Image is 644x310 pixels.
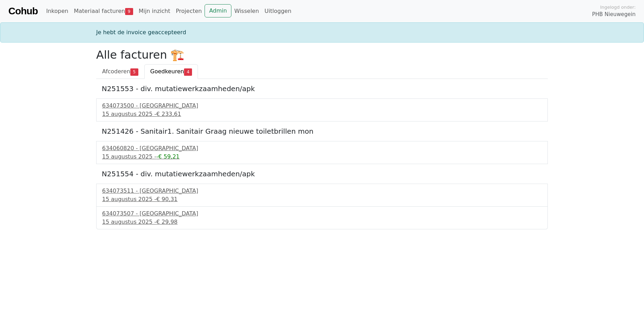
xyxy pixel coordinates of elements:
[102,218,542,226] div: 15 augustus 2025 -
[136,4,173,18] a: Mijn inzicht
[262,4,294,18] a: Uitloggen
[102,153,542,161] div: 15 augustus 2025 -
[102,110,542,118] div: 15 augustus 2025 -
[156,196,177,202] span: € 90,31
[156,219,177,225] span: € 29,98
[102,195,542,204] div: 15 augustus 2025 -
[102,102,542,118] a: 634073500 - [GEOGRAPHIC_DATA]15 augustus 2025 -€ 233,61
[102,209,542,218] div: 634073507 - [GEOGRAPHIC_DATA]
[102,127,542,135] h5: N251426 - Sanitair1. Sanitair Graag nieuwe toiletbrillen mon
[8,3,38,20] a: Cohub
[102,68,130,75] span: Afcoderen
[102,170,542,178] h5: N251554 - div. mutatiewerkzaamheden/apk
[150,68,184,75] span: Goedkeuren
[130,68,138,75] span: 5
[592,10,636,19] span: PHB Nieuwegein
[102,187,542,195] div: 634073511 - [GEOGRAPHIC_DATA]
[600,4,636,10] span: Ingelogd onder:
[102,102,542,110] div: 634073500 - [GEOGRAPHIC_DATA]
[144,64,198,79] a: Goedkeuren4
[92,28,552,37] div: Je hebt de invoice geaccepteerd
[156,153,179,160] span: -€ 59,21
[102,144,542,153] div: 634060820 - [GEOGRAPHIC_DATA]
[96,64,144,79] a: Afcoderen5
[156,111,181,117] span: € 233,61
[43,4,71,18] a: Inkopen
[205,4,231,17] a: Admin
[102,84,542,93] h5: N251553 - div. mutatiewerkzaamheden/apk
[173,4,205,18] a: Projecten
[125,8,133,15] span: 9
[71,4,136,18] a: Materiaal facturen9
[96,48,548,61] h2: Alle facturen 🏗️
[102,187,542,204] a: 634073511 - [GEOGRAPHIC_DATA]15 augustus 2025 -€ 90,31
[231,4,262,18] a: Wisselen
[102,209,542,226] a: 634073507 - [GEOGRAPHIC_DATA]15 augustus 2025 -€ 29,98
[184,68,192,75] span: 4
[102,144,542,161] a: 634060820 - [GEOGRAPHIC_DATA]15 augustus 2025 --€ 59,21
